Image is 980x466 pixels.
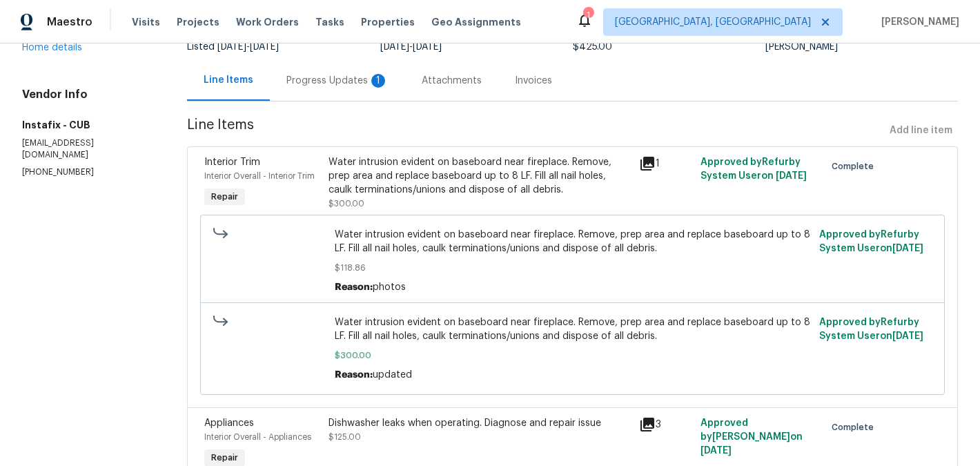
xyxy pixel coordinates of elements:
[819,318,923,341] span: Approved by Refurby System User on
[832,159,879,173] span: Complete
[371,74,385,88] div: 1
[329,416,630,430] div: Dishwasher leaks when operating. Diagnose and repair issue
[892,244,923,253] span: [DATE]
[422,74,482,88] div: Attachments
[187,42,279,52] span: Listed
[700,418,803,456] span: Approved by [PERSON_NAME] on
[335,282,373,292] span: Reason:
[22,137,154,161] p: [EMAIL_ADDRESS][DOMAIN_NAME]
[373,370,412,380] span: updated
[335,370,373,380] span: Reason:
[615,15,811,29] span: [GEOGRAPHIC_DATA], [GEOGRAPHIC_DATA]
[204,433,311,441] span: Interior Overall - Appliances
[335,261,811,275] span: $118.86
[573,42,612,52] span: $425.00
[892,331,923,341] span: [DATE]
[335,315,811,343] span: Water intrusion evident on baseboard near fireplace. Remove, prep area and replace baseboard up t...
[22,166,154,178] p: [PHONE_NUMBER]
[583,8,593,22] div: 1
[639,416,693,433] div: 3
[700,446,732,456] span: [DATE]
[217,42,279,52] span: -
[413,42,442,52] span: [DATE]
[286,74,389,88] div: Progress Updates
[819,230,923,253] span: Approved by Refurby System User on
[639,155,693,172] div: 1
[204,418,254,428] span: Appliances
[431,15,521,29] span: Geo Assignments
[329,200,364,208] span: $300.00
[832,420,879,434] span: Complete
[22,118,154,132] h5: Instafix - CUB
[373,282,406,292] span: photos
[335,349,811,362] span: $300.00
[515,74,552,88] div: Invoices
[187,118,884,144] span: Line Items
[217,42,246,52] span: [DATE]
[177,15,219,29] span: Projects
[876,15,959,29] span: [PERSON_NAME]
[22,88,154,101] h4: Vendor Info
[335,228,811,255] span: Water intrusion evident on baseboard near fireplace. Remove, prep area and replace baseboard up t...
[380,42,409,52] span: [DATE]
[204,172,315,180] span: Interior Overall - Interior Trim
[315,17,344,27] span: Tasks
[206,451,244,465] span: Repair
[132,15,160,29] span: Visits
[204,157,260,167] span: Interior Trim
[329,433,361,441] span: $125.00
[236,15,299,29] span: Work Orders
[329,155,630,197] div: Water intrusion evident on baseboard near fireplace. Remove, prep area and replace baseboard up t...
[206,190,244,204] span: Repair
[22,43,82,52] a: Home details
[47,15,92,29] span: Maestro
[776,171,807,181] span: [DATE]
[361,15,415,29] span: Properties
[204,73,253,87] div: Line Items
[380,42,442,52] span: -
[700,157,807,181] span: Approved by Refurby System User on
[250,42,279,52] span: [DATE]
[765,42,958,52] div: [PERSON_NAME]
